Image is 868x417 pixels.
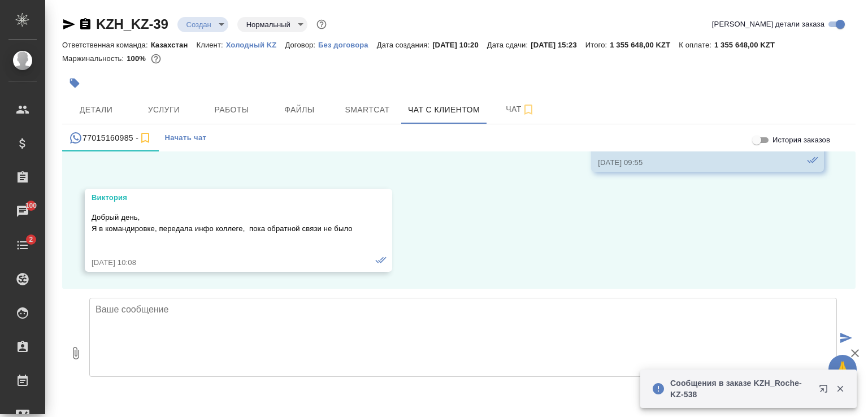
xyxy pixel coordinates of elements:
p: [DATE] 10:20 [432,41,487,49]
svg: Подписаться [138,131,152,145]
button: Закрыть [828,384,852,394]
p: Маржинальность: [62,54,127,63]
div: Создан [177,17,228,32]
button: Доп статусы указывают на важность/срочность заказа [314,17,329,32]
button: 🙏 [828,355,857,383]
a: Без договора [318,40,377,49]
button: Открыть в новой вкладке [812,377,839,405]
svg: Подписаться [522,103,535,116]
a: Холодный KZ [226,40,285,49]
span: Начать чат [164,132,206,145]
div: [DATE] 10:08 [92,257,353,268]
span: 2 [22,234,40,245]
p: Итого: [585,41,610,49]
span: 100 [19,200,44,211]
p: Добрый день, Я в командировке, передала инфо коллеге, пока обратной связи не было [92,212,353,234]
p: Дата создания: [377,41,432,49]
button: Скопировать ссылку для ЯМессенджера [62,18,76,31]
button: Нормальный [243,20,294,29]
span: Услуги [137,103,191,117]
span: Детали [69,103,123,117]
p: Ответственная команда: [62,41,151,49]
button: Создан [183,20,215,29]
div: Виктория [92,192,353,203]
div: 77015160985 (Виктория) - (undefined) [69,131,152,145]
a: 100 [3,197,42,225]
span: Файлы [272,103,327,117]
span: Чат [493,102,548,116]
span: История заказов [772,134,830,146]
a: KZH_KZ-39 [96,16,168,32]
button: 0.00 KZT; [149,51,163,66]
button: Добавить тэг [62,71,87,95]
p: 1 355 648,00 KZT [610,41,679,49]
p: Дата сдачи: [487,41,531,49]
p: [DATE] 15:23 [531,41,585,49]
p: К оплате: [679,41,714,49]
span: 🙏 [833,357,852,381]
p: 1 355 648,00 KZT [714,41,783,49]
p: Казахстан [151,41,197,49]
div: Создан [237,17,307,32]
div: simple tabs example [62,124,856,151]
p: Договор: [285,41,318,49]
span: Smartcat [340,103,394,117]
button: Начать чат [159,124,212,151]
p: Без договора [318,41,377,49]
span: [PERSON_NAME] детали заказа [712,19,824,30]
span: Работы [205,103,259,117]
p: Сообщения в заказе KZH_Roche-KZ-538 [670,377,811,400]
p: Клиент: [196,41,225,49]
span: Чат с клиентом [408,103,480,117]
a: 2 [3,231,42,259]
button: Скопировать ссылку [79,18,92,31]
div: [DATE] 09:55 [598,157,784,168]
p: Холодный KZ [226,41,285,49]
p: 100% [127,54,149,63]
